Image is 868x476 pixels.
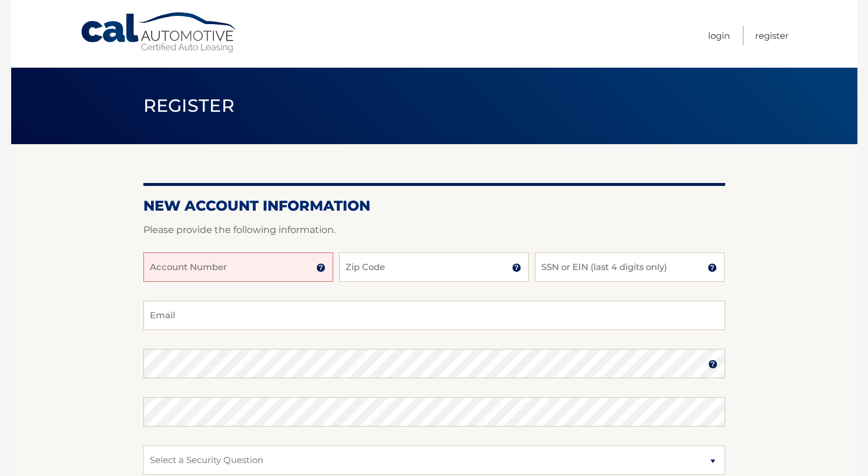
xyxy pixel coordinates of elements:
[143,95,235,116] span: Register
[316,263,326,272] img: tooltip.svg
[143,197,725,215] h2: New Account Information
[339,252,529,282] input: Zip Code
[755,26,789,45] a: Register
[535,252,725,282] input: SSN or EIN (last 4 digits only)
[143,301,725,330] input: Email
[708,360,718,369] img: tooltip.svg
[143,252,333,282] input: Account Number
[512,263,521,272] img: tooltip.svg
[708,263,717,272] img: tooltip.svg
[708,26,730,45] a: Login
[80,12,239,54] a: Cal Automotive
[143,222,725,238] p: Please provide the following information.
